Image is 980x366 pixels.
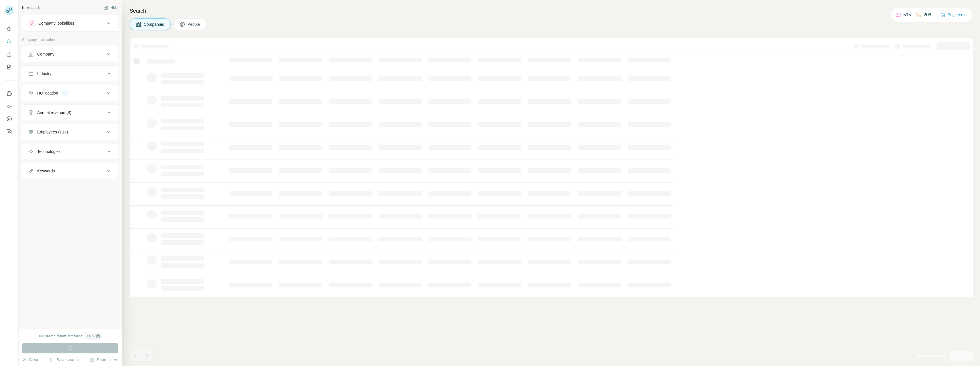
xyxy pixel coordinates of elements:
div: HQ location [37,90,58,96]
button: Search [5,37,14,47]
button: Share filters [90,357,118,363]
button: My lists [5,62,14,72]
div: Company lookalikes [38,20,74,26]
button: Annual revenue ($) [22,106,118,119]
div: Company [37,51,54,57]
span: People [187,21,201,27]
button: Feedback [5,126,14,137]
div: Keywords [37,168,55,174]
p: 208 [924,11,931,18]
button: Use Surfe on LinkedIn [5,88,14,99]
p: 515 [903,11,911,18]
div: New search [22,5,40,10]
div: Employees (size) [37,129,68,135]
h4: Search [130,7,973,15]
button: Hide [100,3,122,12]
button: Enrich CSV [5,49,14,60]
button: Buy credits [941,11,967,19]
button: Company lookalikes [22,16,118,30]
p: Company information [22,37,118,42]
button: Clear [22,357,38,363]
div: + 409 [87,334,94,339]
span: Companies [144,21,165,27]
div: Industry [37,71,52,76]
div: 100 search results remaining [38,333,102,340]
button: Quick start [5,24,14,34]
button: Save search [50,357,79,363]
button: Industry [22,67,118,80]
button: Technologies [22,145,118,158]
button: Dashboard [5,114,14,124]
div: Technologies [37,149,61,154]
button: Employees (size) [22,125,118,139]
button: Use Surfe API [5,101,14,111]
button: Company [22,47,118,61]
button: HQ location1 [22,86,118,100]
div: Annual revenue ($) [37,110,71,115]
div: 1 [62,90,68,96]
button: Keywords [22,164,118,178]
